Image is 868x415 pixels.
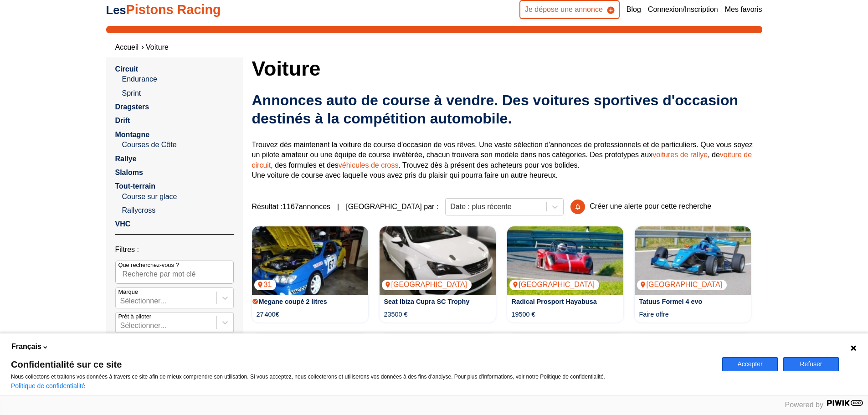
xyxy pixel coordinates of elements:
[122,140,234,150] a: Courses de Côte
[252,57,762,79] h1: Voiture
[346,202,438,212] p: [GEOGRAPHIC_DATA] par :
[11,360,711,369] span: Confidentialité sur ce site
[11,382,85,389] a: Politique de confidentialité
[509,280,600,290] p: [GEOGRAPHIC_DATA]
[252,151,752,169] a: voiture de circuit
[252,140,762,181] p: Trouvez dès maintenant la voiture de course d'occasion de vos rêves. Une vaste sélection d'annonc...
[252,226,368,295] img: Megane coupé 2 litres
[120,297,122,305] input: MarqueSélectionner...
[115,220,131,228] a: VHC
[115,245,234,255] p: Filtres :
[146,43,169,51] a: Voiture
[337,202,339,212] span: |
[380,226,496,295] img: Seat Ibiza Cupra SC Trophy
[627,5,641,15] a: Blog
[637,280,727,290] p: [GEOGRAPHIC_DATA]
[512,298,597,305] a: Radical Prosport Hayabusa
[635,226,751,295] img: Tatuus Formel 4 evo
[512,310,535,319] p: 19500 €
[115,261,234,283] input: Que recherchez-vous ?
[115,155,137,163] a: Rallye
[639,298,703,305] a: Tatuus Formel 4 evo
[115,131,150,138] a: Montagne
[252,226,368,295] a: Megane coupé 2 litres 31
[118,288,138,296] p: Marque
[118,313,152,321] p: Prêt à piloter
[590,201,711,212] p: Créer une alerte pour cette recherche
[639,310,669,319] p: Faire offre
[252,202,331,212] span: Résultat : 1167 annonces
[11,342,41,352] span: Français
[115,169,143,176] a: Slaloms
[115,43,139,51] a: Accueil
[725,5,762,15] a: Mes favoris
[783,357,839,371] button: Refuser
[507,226,623,295] img: Radical Prosport Hayabusa
[257,310,279,319] p: 27 400€
[652,151,708,159] a: voitures de rallye
[339,161,399,169] a: véhicules de cross
[384,298,470,305] a: Seat Ibiza Cupra SC Trophy
[122,192,234,202] a: Course sur glace
[115,182,156,190] a: Tout-terrain
[106,4,126,16] span: Les
[115,117,130,124] a: Drift
[122,205,234,215] a: Rallycross
[115,65,139,73] a: Circuit
[648,5,718,15] a: Connexion/Inscription
[252,91,762,128] h2: Annonces auto de course à vendre. Des voitures sportives d'occasion destinés à la compétition aut...
[382,280,472,290] p: [GEOGRAPHIC_DATA]
[122,88,234,98] a: Sprint
[259,298,327,305] a: Megane coupé 2 litres
[635,226,751,295] a: Tatuus Formel 4 evo[GEOGRAPHIC_DATA]
[507,226,623,295] a: Radical Prosport Hayabusa[GEOGRAPHIC_DATA]
[122,74,234,84] a: Endurance
[254,280,277,290] p: 31
[785,401,824,409] span: Powered by
[11,374,711,380] p: Nous collectons et traitons vos données à travers ce site afin de mieux comprendre son utilisatio...
[120,322,122,330] input: Prêt à piloterSélectionner...
[722,357,778,371] button: Accepter
[118,261,179,269] p: Que recherchez-vous ?
[106,2,221,17] a: LesPistons Racing
[380,226,496,295] a: Seat Ibiza Cupra SC Trophy[GEOGRAPHIC_DATA]
[115,103,149,111] a: Dragsters
[384,310,408,319] p: 23500 €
